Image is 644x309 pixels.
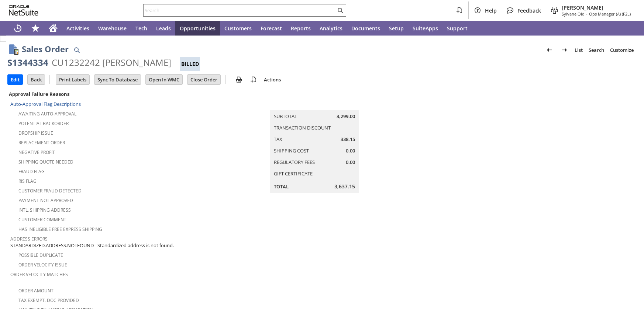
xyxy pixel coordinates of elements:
span: Leads [156,25,171,32]
img: Quick Find [72,46,81,54]
div: S1344334 [7,57,48,68]
div: CU1232242 [PERSON_NAME] [52,57,171,68]
a: Support [442,21,472,36]
input: Open In WMC [146,75,182,84]
input: Print Labels [56,75,89,84]
a: Warehouse [94,21,131,36]
span: Support [447,25,468,32]
a: Recent Records [9,21,27,36]
a: Payment not approved [18,197,73,204]
h1: Sales Order [22,43,69,55]
a: Potential Backorder [18,120,69,127]
span: [PERSON_NAME] [562,4,631,11]
a: Regulatory Fees [274,159,315,165]
span: Opportunities [180,25,216,32]
a: List [572,44,586,56]
a: Replacement Order [18,140,65,146]
a: Dropship Issue [18,130,53,136]
a: Order Velocity Matches [10,271,68,278]
a: Customers [220,21,256,36]
input: Search [144,6,336,15]
span: Setup [389,25,404,32]
img: Previous [545,46,554,54]
div: Billed [180,57,200,71]
a: Order Amount [18,288,54,294]
img: Next [560,46,569,54]
span: Help [485,7,497,14]
a: Auto-Approval Flag Descriptions [10,101,81,107]
svg: Home [49,24,58,33]
span: Sylvane Old [562,11,585,17]
svg: Search [336,6,345,15]
a: Intl. Shipping Address [18,207,71,213]
svg: logo [9,5,38,16]
span: 338.15 [341,136,355,143]
img: print.svg [234,75,243,84]
span: 3,299.00 [337,113,355,120]
input: Edit [8,75,23,84]
a: SuiteApps [408,21,442,36]
a: Activities [62,21,94,36]
a: Actions [261,76,284,83]
a: Analytics [315,21,347,36]
input: Close Order [187,75,220,84]
a: Leads [152,21,175,36]
svg: Shortcuts [31,24,40,33]
span: 3,637.15 [334,183,355,190]
span: 0.00 [346,159,355,166]
a: Customer Comment [18,216,66,223]
a: Has Ineligible Free Express Shipping [18,226,102,232]
a: Address Errors [10,236,48,242]
a: Fraud Flag [18,168,45,175]
span: Ops Manager (A) (F2L) [589,11,631,17]
a: Tax [274,136,282,142]
svg: Recent Records [13,24,22,33]
a: Shipping Quote Needed [18,159,73,165]
input: Sync To Database [94,75,141,84]
a: Search [586,44,607,56]
span: Documents [351,25,380,32]
img: add-record.svg [249,75,258,84]
span: 0.00 [346,147,355,154]
a: Customize [607,44,637,56]
span: Tech [135,25,147,32]
span: Analytics [320,25,342,32]
input: Back [28,75,45,84]
a: Tax Exempt. Doc Provided [18,297,79,303]
a: Reports [286,21,315,36]
span: Reports [291,25,311,32]
a: Tech [131,21,152,36]
span: Feedback [517,7,541,14]
div: Shortcuts [27,21,44,36]
span: - [586,11,588,17]
a: Total [274,183,289,190]
a: Gift Certificate [274,170,313,177]
span: Forecast [261,25,282,32]
span: Warehouse [98,25,127,32]
a: Possible Duplicate [18,252,63,258]
a: Forecast [256,21,286,36]
a: Subtotal [274,113,297,120]
div: Approval Failure Reasons [7,89,214,99]
a: Transaction Discount [274,124,331,131]
span: SuiteApps [413,25,438,32]
a: Shipping Cost [274,147,309,154]
a: Negative Profit [18,149,55,155]
a: RIS flag [18,178,37,184]
a: Awaiting Auto-Approval [18,111,76,117]
a: Opportunities [175,21,220,36]
span: Activities [66,25,89,32]
a: Home [44,21,62,36]
a: Setup [385,21,408,36]
caption: Summary [270,98,359,110]
a: Order Velocity Issue [18,262,67,268]
a: Documents [347,21,385,36]
span: STANDARDIZED.ADDRESS.NOTFOUND - Standardized address is not found. [10,242,174,249]
span: Customers [224,25,252,32]
a: Customer Fraud Detected [18,188,82,194]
